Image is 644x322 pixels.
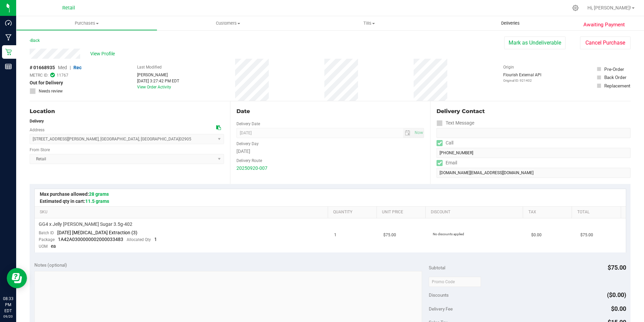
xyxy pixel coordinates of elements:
label: Origin [503,64,514,70]
a: Unit Price [382,210,423,215]
div: [PERSON_NAME] [137,72,179,78]
label: Delivery Route [236,158,262,164]
span: 11.5 grams [85,198,109,204]
span: Rec [73,65,82,70]
span: # 01668935 [30,64,55,71]
span: 11767 [57,72,68,78]
span: $75.00 [383,232,396,238]
a: Tills [299,16,440,30]
span: Batch ID [39,231,54,235]
p: 09/20 [3,314,13,319]
a: Tax [528,210,569,215]
span: Delivery Fee [429,306,453,312]
div: Manage settings [571,5,580,11]
a: SKU [40,210,325,215]
inline-svg: Dashboard [5,20,12,26]
div: Flourish External API [503,72,541,83]
a: Customers [157,16,298,30]
button: Cancel Purchase [580,36,631,49]
span: Med [58,65,67,70]
span: $75.00 [608,264,626,271]
span: ($0.00) [607,291,626,298]
span: ea [51,243,56,249]
div: Copy address to clipboard [216,124,221,131]
button: Mark as Undeliverable [504,36,566,49]
span: Retail [62,5,75,11]
label: Text Message [437,118,474,128]
div: [DATE] [236,148,424,155]
span: Deliveries [492,20,529,26]
span: [DATE] [MEDICAL_DATA] Extraction (3) [57,230,137,235]
span: Out for Delivery [30,79,63,86]
label: Call [437,138,453,148]
label: Delivery Day [236,141,259,147]
a: Deliveries [440,16,581,30]
p: 08:33 PM EDT [3,296,13,314]
inline-svg: Manufacturing [5,34,12,41]
span: $0.00 [531,232,542,238]
span: 28 grams [89,191,109,197]
p: Original ID: 921402 [503,78,541,83]
div: Pre-Order [604,66,624,73]
span: Max purchase allowed: [40,191,109,197]
div: Replacement [604,82,630,89]
span: 1 [334,232,336,238]
a: Total [577,210,618,215]
div: [DATE] 3:27:42 PM EDT [137,78,179,84]
a: Quantity [333,210,374,215]
span: Purchases [17,20,157,26]
span: UOM [39,244,47,249]
label: Delivery Date [236,121,260,127]
strong: Delivery [30,119,44,124]
input: Promo Code [429,277,481,287]
span: GG4 x Jelly [PERSON_NAME] Sugar 3.5g-402 [39,221,132,227]
span: Subtotal [429,265,445,270]
span: Estimated qty in cart: [40,198,109,204]
span: Allocated Qty [127,237,151,242]
inline-svg: Reports [5,63,12,70]
div: Delivery Contact [437,107,631,115]
a: Back [30,38,40,43]
span: 1 [154,237,157,242]
span: | [70,65,71,70]
a: View Order Activity [137,85,171,89]
iframe: Resource center [7,268,27,288]
span: 1A42A0300000002000033483 [58,237,123,242]
span: Hi, [PERSON_NAME]! [587,5,631,10]
a: 20250920-007 [236,165,267,171]
span: Awaiting Payment [583,21,625,29]
span: Discounts [429,289,449,301]
input: Format: (999) 999-9999 [437,128,631,138]
label: Address [30,127,44,133]
a: Discount [431,210,520,215]
input: Format: (999) 999-9999 [437,148,631,158]
inline-svg: Retail [5,49,12,55]
div: Date [236,107,424,115]
label: From Store [30,147,50,153]
span: Tills [299,20,440,26]
span: In Sync [50,72,55,78]
label: Email [437,158,457,168]
span: $0.00 [611,305,626,312]
span: $75.00 [580,232,593,238]
span: Customers [158,20,298,26]
div: Location [30,107,224,115]
span: Notes (optional) [34,262,67,268]
div: Back Order [604,74,626,81]
label: Last Modified [137,64,162,70]
span: Needs review [39,88,63,94]
span: View Profile [90,50,117,57]
span: No discounts applied [433,232,464,236]
span: METRC ID: [30,72,49,78]
span: Package [39,237,55,242]
a: Purchases [16,16,157,30]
